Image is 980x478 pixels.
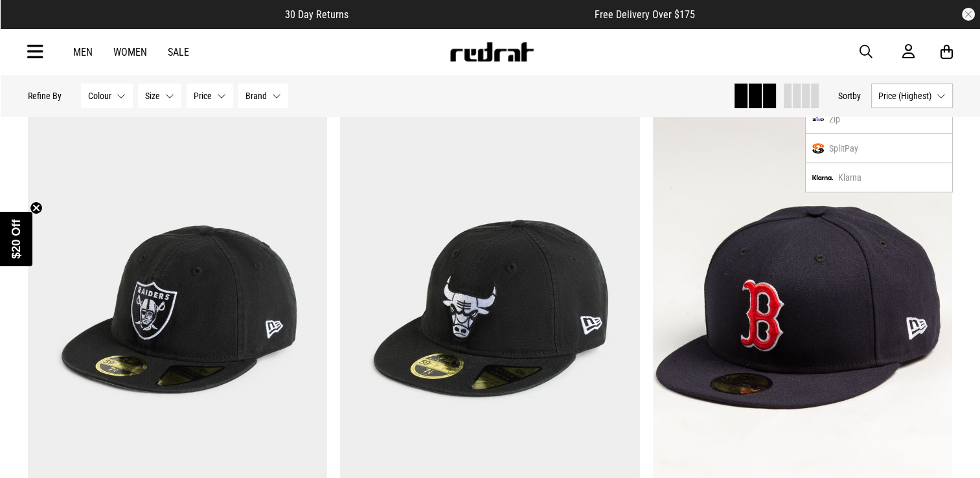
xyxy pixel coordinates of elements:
[145,91,160,101] span: Size
[812,117,824,122] img: zip-logo.svg
[10,5,49,44] button: Open LiveChat chat widget
[245,91,267,101] span: Brand
[238,84,288,108] button: Brand
[812,175,833,179] img: logo-klarna.svg
[285,8,348,21] span: 30 Day Returns
[88,91,111,101] span: Colour
[138,84,181,108] button: Size
[806,105,952,134] div: Zip
[806,163,952,192] div: Klarna
[187,84,233,108] button: Price
[852,91,861,101] span: by
[113,46,147,58] a: Women
[806,134,952,163] div: SplitPay
[595,8,695,21] span: Free Delivery Over $175
[73,46,93,58] a: Men
[10,219,23,258] span: $20 Off
[871,84,953,108] button: Price (Highest)
[194,91,212,101] span: Price
[168,46,189,58] a: Sale
[28,91,62,101] p: Refine By
[30,201,43,214] button: Close teaser
[374,8,569,21] iframe: Customer reviews powered by Trustpilot
[812,143,824,154] img: splitpay-icon.png
[81,84,133,108] button: Colour
[449,42,534,62] img: Redrat logo
[838,88,861,104] button: Sortby
[878,91,931,101] span: Price (Highest)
